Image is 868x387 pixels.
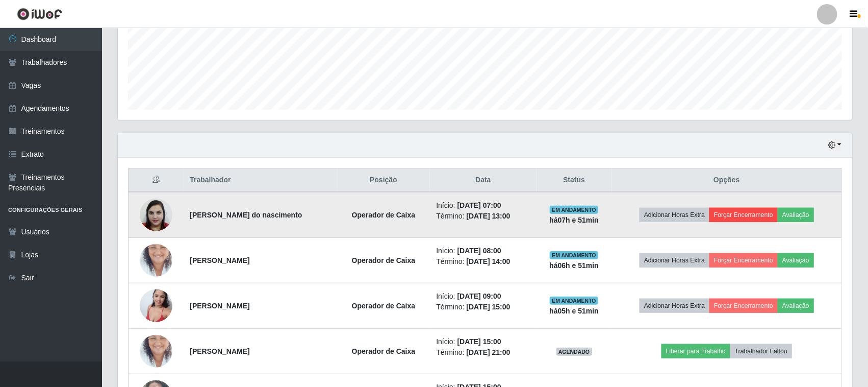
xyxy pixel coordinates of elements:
button: Adicionar Horas Extra [640,253,709,268]
button: Liberar para Trabalho [661,344,730,358]
span: EM ANDAMENTO [550,297,598,305]
strong: Operador de Caixa [352,211,416,219]
li: Início: [436,246,530,256]
time: [DATE] 14:00 [467,257,510,265]
li: Início: [436,291,530,302]
th: Posição [337,168,430,192]
th: Opções [612,168,842,192]
img: 1677848309634.jpeg [140,231,172,289]
img: 1682003136750.jpeg [140,193,172,236]
strong: [PERSON_NAME] [190,347,249,355]
time: [DATE] 13:00 [467,212,510,220]
li: Término: [436,347,530,358]
img: 1743531508454.jpeg [140,284,172,327]
span: EM ANDAMENTO [550,251,598,259]
li: Término: [436,256,530,267]
button: Adicionar Horas Extra [640,299,709,313]
button: Avaliação [778,253,814,268]
strong: Operador de Caixa [352,347,416,355]
strong: [PERSON_NAME] [190,256,249,264]
strong: há 07 h e 51 min [549,216,599,224]
span: EM ANDAMENTO [550,206,598,214]
strong: [PERSON_NAME] [190,302,249,310]
strong: [PERSON_NAME] do nascimento [190,211,302,219]
strong: há 05 h e 51 min [549,307,599,315]
li: Término: [436,302,530,312]
li: Início: [436,200,530,211]
th: Data [430,168,536,192]
th: Trabalhador [184,168,337,192]
button: Forçar Encerramento [709,299,778,313]
time: [DATE] 09:00 [457,292,501,300]
button: Adicionar Horas Extra [640,208,709,222]
strong: Operador de Caixa [352,302,416,310]
img: CoreUI Logo [17,8,62,20]
strong: Operador de Caixa [352,256,416,264]
button: Forçar Encerramento [709,253,778,268]
time: [DATE] 07:00 [457,201,501,209]
time: [DATE] 21:00 [467,348,510,356]
button: Avaliação [778,208,814,222]
strong: há 06 h e 51 min [549,261,599,270]
button: Avaliação [778,299,814,313]
button: Forçar Encerramento [709,208,778,222]
time: [DATE] 08:00 [457,247,501,255]
time: [DATE] 15:00 [457,337,501,346]
span: AGENDADO [556,348,592,356]
time: [DATE] 15:00 [467,303,510,311]
th: Status [537,168,612,192]
button: Trabalhador Faltou [730,344,792,358]
li: Início: [436,336,530,347]
img: 1677848309634.jpeg [140,322,172,380]
li: Término: [436,211,530,222]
